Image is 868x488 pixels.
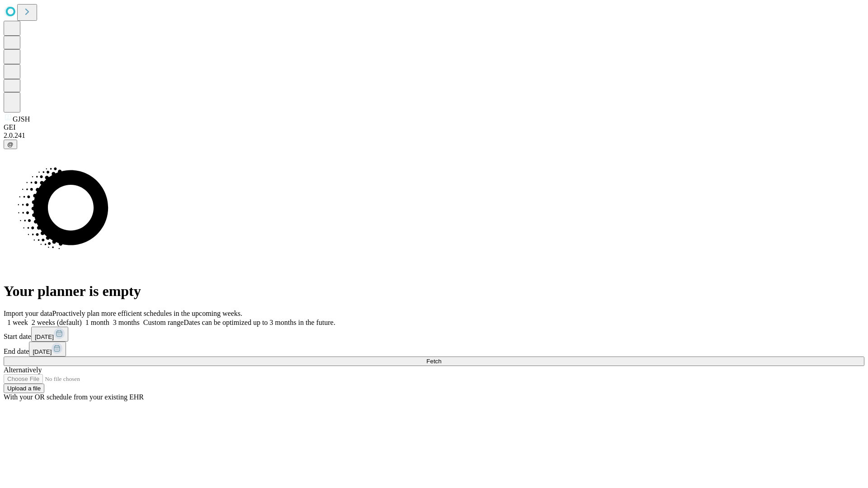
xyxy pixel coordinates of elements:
button: @ [4,140,17,149]
button: Upload a file [4,384,44,393]
span: Dates can be optimized up to 3 months in the future. [184,319,335,326]
span: 1 week [7,319,28,326]
span: With your OR schedule from your existing EHR [4,393,144,401]
button: [DATE] [29,342,66,357]
div: End date [4,342,864,357]
span: [DATE] [35,333,54,340]
div: Start date [4,327,864,342]
span: Fetch [426,358,441,365]
div: GEI [4,123,864,131]
span: GJSH [13,115,30,123]
h1: Your planner is empty [4,283,864,300]
div: 2.0.241 [4,131,864,140]
span: 2 weeks (default) [32,319,82,326]
span: Import your data [4,310,52,317]
span: @ [7,141,14,148]
span: Alternatively [4,366,42,374]
span: 1 month [85,319,109,326]
span: [DATE] [33,348,52,355]
button: Fetch [4,357,864,366]
button: [DATE] [31,327,68,342]
span: 3 months [113,319,140,326]
span: Proactively plan more efficient schedules in the upcoming weeks. [52,310,242,317]
span: Custom range [143,319,184,326]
